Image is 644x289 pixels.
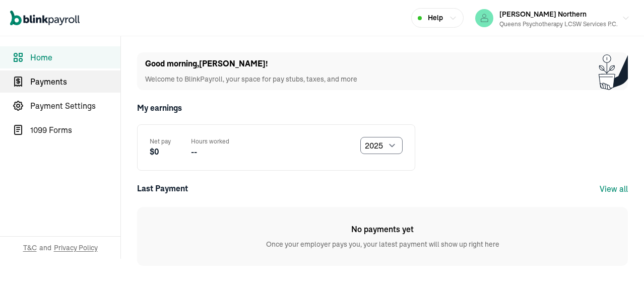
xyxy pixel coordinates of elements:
p: -- [191,146,229,158]
nav: Global [10,4,80,33]
span: 1099 Forms [30,124,120,136]
span: [PERSON_NAME] Northern [499,10,587,19]
h1: No payments yet [351,223,414,235]
p: Welcome to BlinkPayroll, your space for pay stubs, taxes, and more [145,74,357,85]
span: Privacy Policy [54,243,98,253]
div: Queens Psychotherapy LCSW Services P.C. [499,20,618,29]
span: Help [428,13,443,23]
div: Last Payment [137,183,188,195]
iframe: Chat Widget [476,180,644,289]
p: Hours worked [191,137,229,146]
span: Payments [30,76,120,88]
span: T&C [23,243,37,253]
p: $0 [150,146,171,158]
button: [PERSON_NAME] NorthernQueens Psychotherapy LCSW Services P.C. [471,6,634,31]
h1: Good morning , [PERSON_NAME] ! [145,58,357,70]
span: Home [30,51,120,63]
span: Payment Settings [30,100,120,112]
p: Net pay [150,137,171,146]
p: Once your employer pays you, your latest payment will show up right here [266,239,499,250]
h2: My earnings [137,102,628,114]
img: Plant illustration [599,52,628,90]
button: Help [411,8,464,28]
